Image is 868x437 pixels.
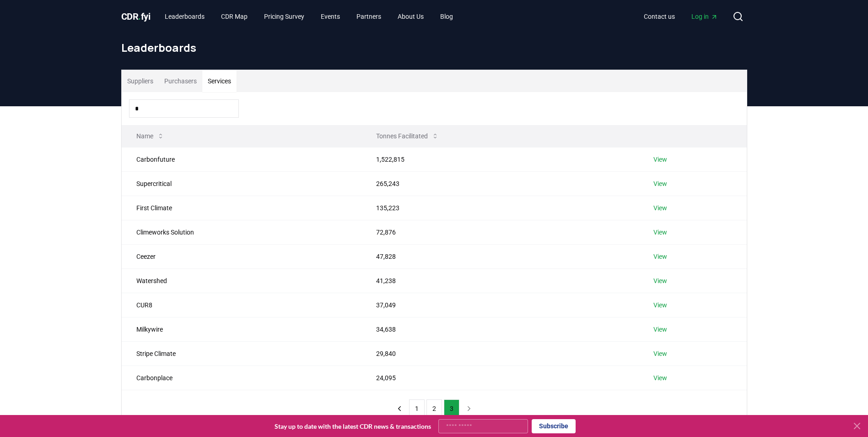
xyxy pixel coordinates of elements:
td: CUR8 [122,293,362,317]
button: Name [129,127,172,145]
a: View [653,373,667,382]
a: View [653,252,667,261]
nav: Main [157,8,460,25]
button: Suppliers [122,70,159,92]
a: Contact us [636,8,682,25]
h1: Leaderboards [121,40,747,55]
td: Ceezer [122,244,362,268]
a: View [653,179,667,188]
td: First Climate [122,196,362,220]
td: 34,638 [361,317,639,341]
a: Leaderboards [157,8,212,25]
td: Milkywire [122,317,362,341]
td: 24,095 [361,366,639,390]
td: 29,840 [361,341,639,366]
a: View [653,349,667,358]
a: View [653,276,667,285]
button: Tonnes Facilitated [369,127,446,145]
td: 72,876 [361,220,639,244]
td: Supercritical [122,171,362,196]
a: Blog [433,8,460,25]
button: Services [202,70,237,92]
a: View [653,228,667,237]
a: View [653,203,667,213]
span: Log in [691,12,718,21]
button: 1 [409,399,425,418]
span: . [138,11,141,22]
nav: Main [636,8,725,25]
a: About Us [390,8,431,25]
td: 41,238 [361,268,639,293]
td: 1,522,815 [361,147,639,171]
td: Climeworks Solution [122,220,362,244]
button: Purchasers [159,70,202,92]
a: View [653,300,667,310]
button: 2 [426,399,442,418]
td: 37,049 [361,293,639,317]
td: 47,828 [361,244,639,268]
a: CDR.fyi [121,10,151,23]
a: Pricing Survey [257,8,312,25]
button: previous page [392,399,407,418]
span: CDR fyi [121,11,151,22]
a: Events [313,8,347,25]
td: Carbonplace [122,366,362,390]
td: Carbonfuture [122,147,362,171]
a: Partners [349,8,388,25]
button: 3 [444,399,459,418]
a: View [653,155,667,164]
td: 265,243 [361,171,639,196]
td: Watershed [122,268,362,293]
a: Log in [684,8,725,25]
a: CDR Map [214,8,255,25]
td: 135,223 [361,196,639,220]
td: Stripe Climate [122,341,362,366]
a: View [653,325,667,334]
